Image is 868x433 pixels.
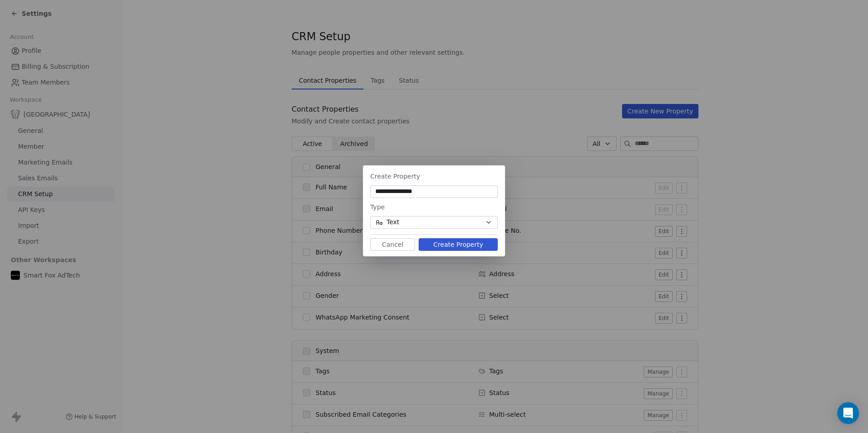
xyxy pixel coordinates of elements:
[370,216,498,229] button: Text
[419,238,498,251] button: Create Property
[370,203,385,211] span: Type
[370,173,420,180] span: Create Property
[387,217,399,227] span: Text
[370,238,415,251] button: Cancel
